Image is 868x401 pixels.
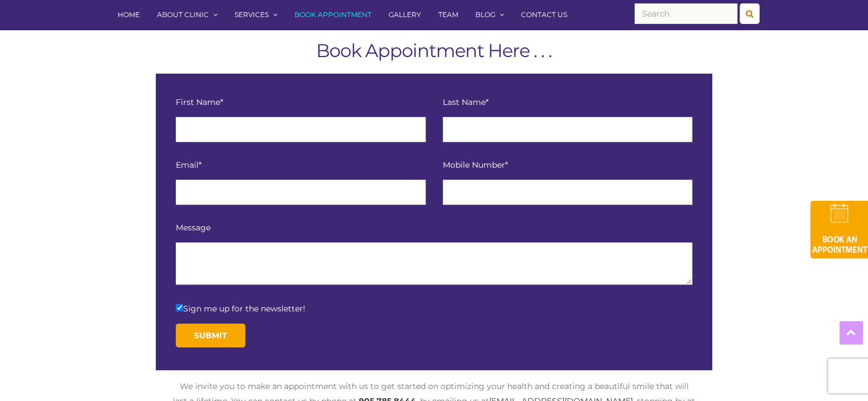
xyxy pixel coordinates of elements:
label: Email* [176,159,201,171]
label: First Name* [176,96,223,108]
img: book-an-appointment-hod-gld.png [810,201,868,258]
a: Top [839,321,862,344]
input: Submit [176,323,245,347]
label: Message [176,222,211,234]
span: Sign me up for the newsletter! [183,303,305,314]
label: Last Name* [443,96,488,108]
input: Search [635,3,737,24]
label: Mobile Number* [443,159,508,171]
h1: Book Appointment Here . . . [109,39,760,62]
input: Sign me up for the newsletter! [176,304,183,311]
